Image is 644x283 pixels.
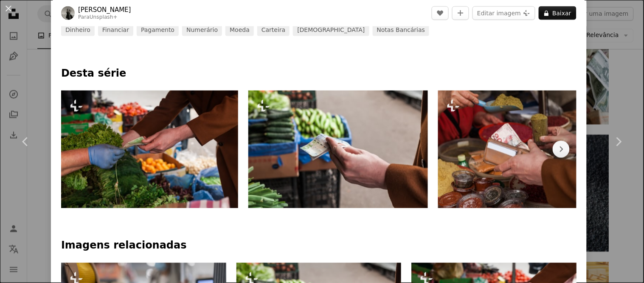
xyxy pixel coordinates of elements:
a: moeda [225,24,254,36]
a: Unsplash+ [90,14,118,20]
a: Uma pessoa de casaco marrom e luvas azuis está entregando uma cenoura para outra pessoa [61,146,238,153]
a: carteira [257,24,290,36]
button: Curtir [432,6,449,20]
a: notas bancárias [373,24,430,36]
button: Editar imagem [472,6,535,20]
a: financiar [98,24,133,36]
img: Ir para o perfil de Diana Light [61,6,75,20]
a: Próximo [593,101,644,183]
p: Desta série [61,67,577,80]
img: Uma pessoa de casaco marrom e luvas azuis está entregando uma cenoura para outra pessoa [61,91,238,209]
a: uma pessoa entregando dinheiro para outra pessoa em uma mesa [438,146,617,153]
img: uma pessoa entregando dinheiro para outra pessoa em uma mesa [438,91,617,209]
a: dinheiro [61,24,95,36]
a: uma pessoa segurando um pedaço de papel na mão [248,146,427,153]
a: pagamento [137,24,179,36]
button: Adicionar à coleção [452,6,469,20]
a: [PERSON_NAME] [78,6,131,14]
button: rolar lista para a direita [553,141,570,158]
button: Baixar [539,6,577,20]
h4: Imagens relacionadas [61,239,577,253]
img: uma pessoa segurando um pedaço de papel na mão [248,91,427,209]
a: [DEMOGRAPHIC_DATA] [293,24,369,36]
a: numerário [182,24,222,36]
div: Para [78,14,131,21]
